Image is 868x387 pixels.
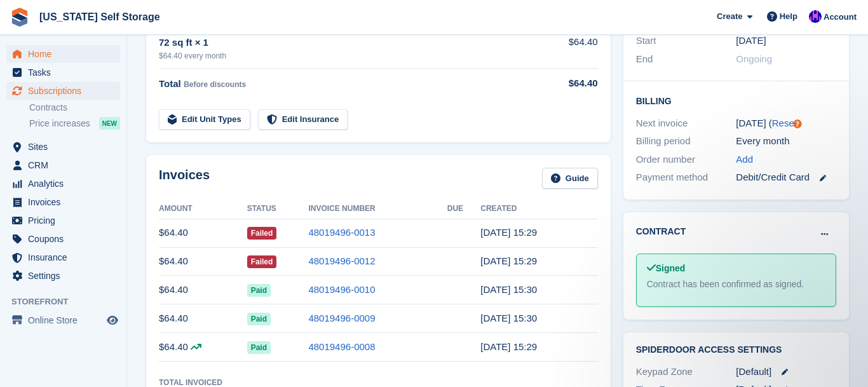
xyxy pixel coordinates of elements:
img: Christopher Ganser [809,10,822,23]
time: 2025-08-04 19:29:58 UTC [480,255,537,266]
span: Price increases [29,118,90,130]
div: $64.40 every month [159,50,539,62]
div: Start [636,34,736,48]
span: Invoices [28,193,104,211]
a: menu [6,212,120,229]
span: Account [824,11,857,24]
span: Failed [247,255,277,268]
a: menu [6,64,120,81]
img: stora-icon-8386f47178a22dfd0bd8f6a31ec36ba5ce8667c1dd55bd0f319d3a0aa187defe.svg [10,8,29,27]
span: Before discounts [184,80,246,89]
div: Billing period [636,134,736,149]
a: Add [736,153,753,167]
span: Storefront [11,295,126,308]
a: 48019496-0013 [308,227,375,238]
time: 2025-01-04 06:00:00 UTC [736,34,766,48]
h2: SpiderDoor Access Settings [636,345,836,355]
th: Amount [159,199,247,219]
time: 2025-05-04 19:29:37 UTC [480,341,537,352]
a: 48019496-0010 [308,284,375,295]
h2: Invoices [159,168,210,189]
div: Signed [647,262,825,275]
a: Guide [542,168,598,189]
a: 48019496-0012 [308,255,375,266]
a: Edit Unit Types [159,109,250,130]
a: [US_STATE] Self Storage [34,6,165,27]
span: Home [28,45,104,63]
span: Paid [247,284,271,297]
div: [DATE] ( ) [736,116,836,131]
th: Status [247,199,309,219]
th: Due [447,199,481,219]
span: Ongoing [736,53,772,64]
td: $64.40 [159,333,247,362]
span: Total [159,78,181,89]
div: 72 sq ft × 1 [159,36,539,50]
time: 2025-06-04 19:30:31 UTC [480,313,537,323]
a: menu [6,82,120,100]
td: $64.40 [159,219,247,247]
a: 48019496-0009 [308,313,375,323]
div: Order number [636,153,736,167]
div: Keypad Zone [636,365,736,379]
td: $64.40 [539,28,597,68]
span: Paid [247,313,271,325]
a: menu [6,193,120,211]
time: 2025-09-04 19:29:50 UTC [480,227,537,238]
div: Payment method [636,170,736,185]
td: $64.40 [159,247,247,276]
td: $64.40 [159,276,247,304]
span: Online Store [28,311,104,329]
a: menu [6,267,120,285]
a: menu [6,175,120,193]
span: CRM [28,156,104,174]
a: menu [6,248,120,266]
a: 48019496-0008 [308,341,375,352]
div: [Default] [736,365,836,379]
td: $64.40 [159,304,247,333]
div: End [636,52,736,67]
div: $64.40 [539,76,597,91]
span: Failed [247,227,277,240]
a: Price increases NEW [29,116,120,130]
a: menu [6,138,120,156]
span: Coupons [28,230,104,248]
span: Help [780,10,797,23]
div: Tooltip anchor [792,118,803,130]
span: Settings [28,267,104,285]
span: Paid [247,341,271,354]
div: Every month [736,134,836,149]
th: Created [480,199,597,219]
span: Subscriptions [28,82,104,100]
h2: Billing [636,94,836,107]
h2: Contract [636,225,686,238]
span: Analytics [28,175,104,193]
span: Sites [28,138,104,156]
a: Preview store [105,313,120,328]
a: Reset [772,118,797,128]
time: 2025-07-04 19:30:06 UTC [480,284,537,295]
div: Next invoice [636,116,736,131]
span: Create [717,10,742,23]
div: Contract has been confirmed as signed. [647,278,825,291]
a: Contracts [29,102,120,114]
a: menu [6,230,120,248]
a: menu [6,156,120,174]
div: Debit/Credit Card [736,170,836,185]
span: Tasks [28,64,104,81]
div: NEW [99,117,120,130]
a: menu [6,311,120,329]
span: Pricing [28,212,104,229]
span: Insurance [28,248,104,266]
a: menu [6,45,120,63]
th: Invoice Number [308,199,447,219]
a: Edit Insurance [258,109,348,130]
